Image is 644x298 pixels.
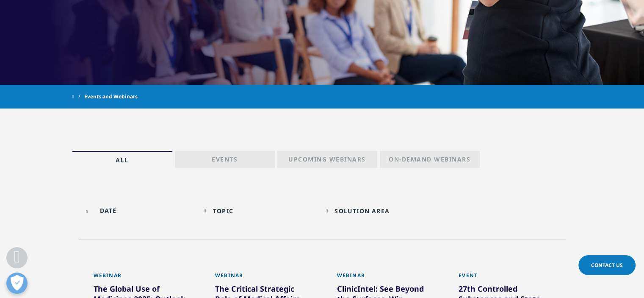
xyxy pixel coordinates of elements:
p: On-Demand Webinars [389,155,470,167]
input: DATE [83,201,196,220]
p: Upcoming Webinars [288,155,366,167]
p: Events [212,155,238,167]
div: Topic facet. [213,207,233,215]
span: Events and Webinars [84,89,138,104]
button: Open Preferences [6,273,28,294]
div: Webinar [94,272,186,284]
div: Solution Area facet. [334,207,390,215]
a: Contact Us [578,255,636,275]
div: Webinar [337,272,429,284]
div: Webinar [215,272,307,284]
p: All [116,156,129,168]
a: All [72,151,172,168]
span: Contact Us [591,262,623,269]
div: Event [459,272,551,284]
a: On-Demand Webinars [380,151,480,168]
a: Upcoming Webinars [277,151,377,168]
a: Events [175,151,275,168]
